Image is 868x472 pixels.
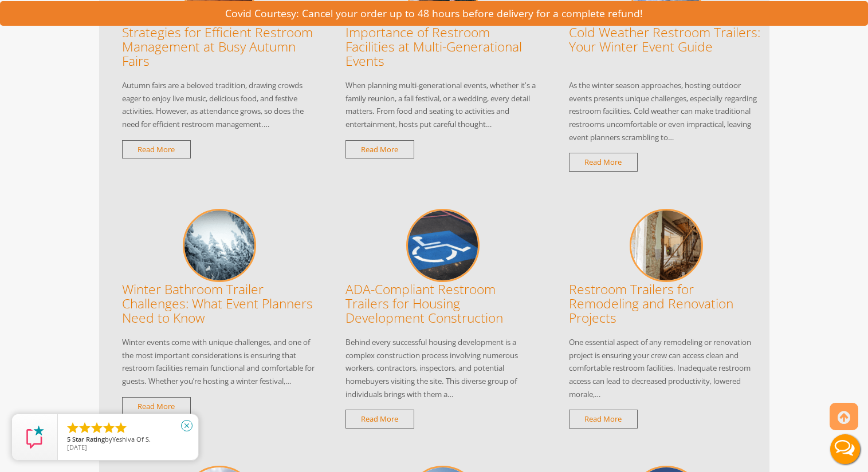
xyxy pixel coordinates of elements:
span: [DATE] [67,443,87,451]
span: Star Rating [72,435,105,443]
li:  [90,421,104,435]
i: close [181,420,193,431]
a: Cold Weather Restroom Trailers: Your Winter Event Guide [569,23,760,55]
img: Review Rating [23,426,46,449]
a: Importance of Restroom Facilities at Multi-Generational Events [345,23,522,70]
li:  [114,421,128,435]
a: Read More [122,397,191,416]
span: Yeshiva Of S. [112,435,151,443]
a: close [174,413,199,438]
a: Read More [569,410,638,429]
p: As the winter season approaches, hosting outdoor events presents unique challenges, especially re... [569,79,764,144]
a: Strategies for Efficient Restroom Management at Busy Autumn Fairs [122,23,313,70]
a: Read More [345,140,414,159]
a: Restroom Trailers for Remodeling and Renovation Projects [569,280,733,327]
p: Winter events come with unique challenges, and one of the most important considerations is ensuri... [122,336,317,388]
li:  [102,421,116,435]
span: by [67,436,189,444]
a: ADA-Compliant Restroom Trailers for Housing Development Construction [345,280,503,327]
a: Read More [569,153,638,172]
p: Autumn fairs are a beloved tradition, drawing crowds eager to enjoy live music, delicious food, a... [122,79,317,131]
a: Read More [122,140,191,159]
p: Behind every successful housing development is a complex construction process involving numerous ... [345,336,540,400]
img: VIP To Go provides ADA compliant restroom trailers for housing development [406,209,480,282]
p: One essential aspect of any remodeling or renovation project is ensuring your crew can access cle... [569,336,764,400]
li:  [66,421,80,435]
a: Read More [345,410,414,429]
p: When planning multi-generational events, whether it's a family reunion, a fall festival, or a wed... [345,79,540,131]
a: Winter Bathroom Trailer Challenges: What Event Planners Need to Know [122,280,313,327]
img: Winter Bathroom Trailer Challenges [183,209,256,282]
img: restroom trailers assist remodeling and renovation projects [630,209,703,282]
span: 5 [67,435,70,443]
button: Live Chat [822,426,868,472]
li:  [78,421,92,435]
